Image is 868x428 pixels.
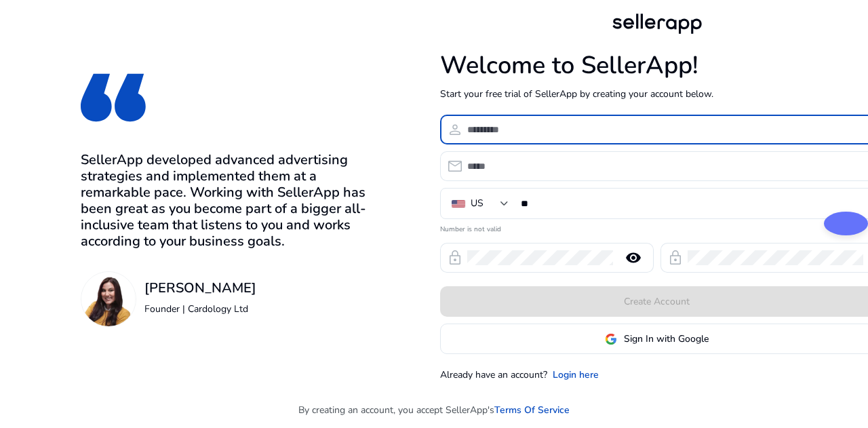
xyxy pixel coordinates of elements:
[440,368,547,382] p: Already have an account?
[605,333,617,345] img: google-logo.svg
[81,152,370,250] h3: SellerApp developed advanced advertising strategies and implemented them at a remarkable pace. Wo...
[447,121,463,138] span: person
[471,196,484,211] div: US
[447,158,463,174] span: email
[447,250,463,266] span: lock
[144,302,256,316] p: Founder | Cardology Ltd
[667,250,684,266] span: lock
[494,403,570,417] a: Terms Of Service
[617,250,650,266] mat-icon: remove_red_eye
[144,280,256,296] h3: [PERSON_NAME]
[553,368,599,382] a: Login here
[624,332,709,346] span: Sign In with Google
